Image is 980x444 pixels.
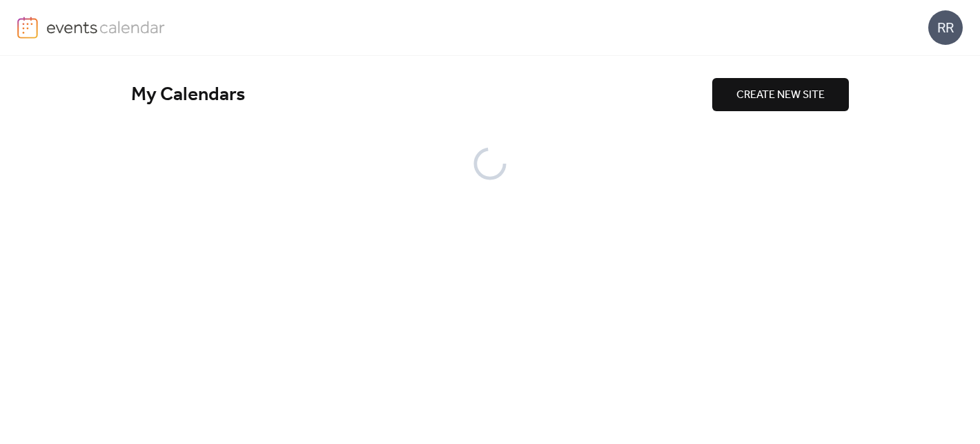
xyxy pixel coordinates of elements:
[736,87,825,104] span: CREATE NEW SITE
[17,17,38,39] img: logo
[712,78,849,111] button: CREATE NEW SITE
[928,10,963,45] div: RR
[131,83,712,107] div: My Calendars
[46,17,166,37] img: logo-type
